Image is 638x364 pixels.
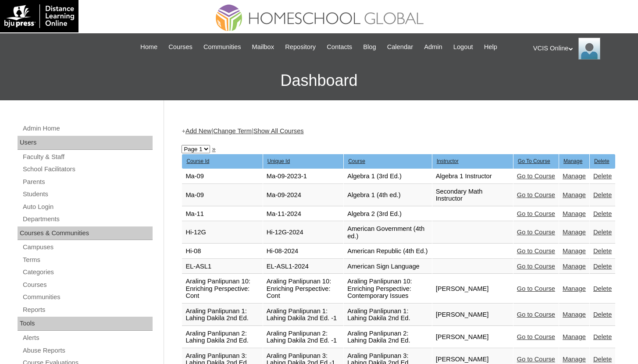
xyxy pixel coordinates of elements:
td: [PERSON_NAME] [432,304,513,326]
td: Hi-12G-2024 [263,222,343,244]
td: Hi-12G [182,222,262,244]
a: Delete [593,333,612,340]
span: Calendar [387,42,413,52]
a: Alerts [22,332,153,343]
td: Araling Panlipunan 1: Lahing Dakila 2nd Ed. [182,304,262,326]
td: Ma-11-2024 [263,207,343,222]
a: Delete [593,229,612,236]
a: Home [136,42,162,52]
a: Go to Course [517,210,555,217]
a: Go to Course [517,173,555,180]
td: EL-ASL1-2024 [263,259,343,274]
td: Algebra 1 (4th ed.) [344,184,432,206]
a: Manage [563,333,586,340]
td: [PERSON_NAME] [432,326,513,348]
a: Reports [22,304,153,315]
a: Courses [164,42,197,52]
a: Go to Course [517,263,555,270]
td: Araling Panlipunan 10: Enriching Perspective: Cont [263,274,343,304]
a: Admin Home [22,123,153,134]
a: Manage [563,229,586,236]
a: Manage [563,191,586,198]
a: Manage [563,210,586,217]
u: Instructor [437,158,459,164]
span: Communities [203,42,241,52]
a: Repository [281,42,320,52]
a: Departments [22,214,153,225]
td: Araling Panlipunan 10: Enriching Perspective: Contemporary Issues [344,274,432,304]
a: Manage [563,311,586,318]
u: Unique Id [267,158,290,164]
span: Mailbox [252,42,274,52]
div: VCIS Online [533,38,629,60]
span: Home [140,42,157,52]
u: Delete [594,158,609,164]
td: Hi-08 [182,244,262,259]
td: Araling Panlipunan 10: Enriching Perspective: Cont [182,274,262,304]
a: Contacts [322,42,356,52]
a: Campuses [22,242,153,253]
u: Manage [563,158,582,164]
a: Delete [593,285,612,292]
a: Help [480,42,502,52]
span: Courses [168,42,192,52]
a: Delete [593,210,612,217]
div: Tools [18,317,153,331]
span: Repository [285,42,316,52]
td: Secondary Math Instructor [432,184,513,206]
div: Users [18,136,153,150]
td: American Sign Language [344,259,432,274]
a: Go to Course [517,356,555,363]
a: » [212,145,215,152]
a: School Facilitators [22,164,153,175]
span: Blog [363,42,376,52]
a: Manage [563,285,586,292]
a: Abuse Reports [22,345,153,356]
span: Contacts [327,42,352,52]
a: Go to Course [517,285,555,292]
td: Araling Panlipunan 2: Lahing Dakila 2nd Ed. [182,326,262,348]
a: Manage [563,247,586,254]
a: Manage [563,356,586,363]
td: Ma-09 [182,184,262,206]
div: Courses & Communities [18,226,153,240]
div: + | | [182,127,616,136]
a: Delete [593,311,612,318]
td: [PERSON_NAME] [432,274,513,304]
td: Algebra 1 (3rd Ed.) [344,169,432,184]
a: Mailbox [248,42,279,52]
img: VCIS Online Admin [578,38,600,60]
a: Go to Course [517,247,555,254]
a: Add New [185,127,211,134]
u: Course Id [186,158,209,164]
span: Help [484,42,497,52]
td: Algebra 2 (3rd Ed.) [344,207,432,222]
a: Categories [22,267,153,278]
a: Change Term [213,127,252,134]
a: Delete [593,173,612,180]
a: Courses [22,279,153,290]
td: Ma-09-2024 [263,184,343,206]
td: Araling Panlipunan 2: Lahing Dakila 2nd Ed. [344,326,432,348]
u: Go To Course [518,158,550,164]
a: Show All Courses [253,127,304,134]
a: Calendar [383,42,417,52]
a: Terms [22,254,153,265]
span: Admin [424,42,442,52]
td: EL-ASL1 [182,259,262,274]
a: Communities [199,42,246,52]
a: Faculty & Staff [22,152,153,163]
h3: Dashboard [4,61,634,100]
td: Araling Panlipunan 1: Lahing Dakila 2nd Ed. [344,304,432,326]
a: Delete [593,247,612,254]
td: Araling Panlipunan 1: Lahing Dakila 2nd Ed. -1 [263,304,343,326]
a: Auto Login [22,201,153,212]
td: Ma-11 [182,207,262,222]
td: Ma-09 [182,169,262,184]
td: Algebra 1 Instructor [432,169,513,184]
td: American Government (4th ed.) [344,222,432,244]
a: Parents [22,177,153,187]
td: Hi-08-2024 [263,244,343,259]
td: Ma-09-2023-1 [263,169,343,184]
u: Course [348,158,365,164]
